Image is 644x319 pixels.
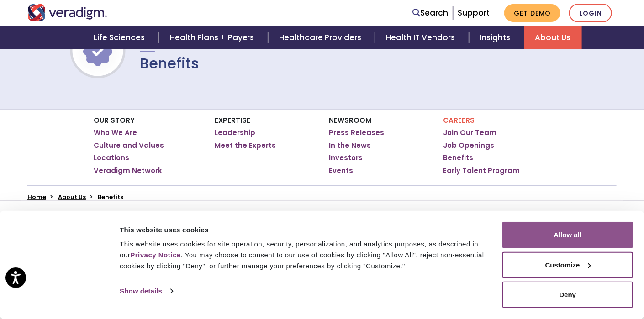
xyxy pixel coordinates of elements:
a: Early Talent Program [443,166,520,175]
a: Health IT Vendors [375,26,469,49]
a: Investors [329,153,363,162]
a: Get Demo [504,4,560,22]
a: Join Our Team [443,128,496,137]
a: Events [329,166,353,175]
a: Who We Are [94,128,137,137]
a: Life Sciences [83,26,158,49]
a: Login [569,4,612,22]
div: This website uses cookies for site operation, security, personalization, and analytics purposes, ... [120,239,492,272]
a: Support [458,7,490,18]
a: Veradigm Network [94,166,162,175]
a: Leadership [215,128,255,137]
a: In the News [329,141,371,150]
a: Meet the Experts [215,141,276,150]
a: Privacy Notice [130,251,180,259]
button: Allow all [502,222,633,248]
button: Deny [502,282,633,308]
a: Job Openings [443,141,494,150]
a: Insights [469,26,524,49]
img: Veradigm logo [27,4,107,21]
a: Healthcare Providers [268,26,375,49]
a: Show details [120,284,173,298]
a: About Us [58,193,86,201]
a: Locations [94,153,129,162]
a: Benefits [443,153,473,162]
a: Culture and Values [94,141,164,150]
h1: Benefits [140,55,200,72]
a: Press Releases [329,128,384,137]
a: Health Plans + Payers [159,26,268,49]
div: This website uses cookies [120,225,492,235]
a: Home [27,193,46,201]
button: Customize [502,252,633,278]
a: About Us [524,26,582,49]
a: Search [412,7,448,19]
